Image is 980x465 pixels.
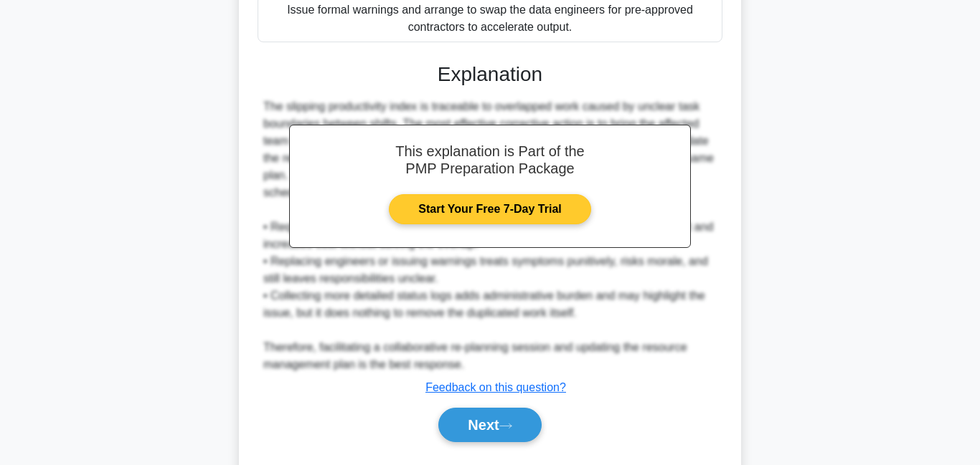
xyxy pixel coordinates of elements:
a: Feedback on this question? [425,381,566,393]
div: The slipping productivity index is traceable to overlapped work caused by unclear task boundaries... [263,98,717,373]
a: Start Your Free 7-Day Trial [389,194,590,224]
button: Next [438,408,541,442]
h3: Explanation [266,62,714,87]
